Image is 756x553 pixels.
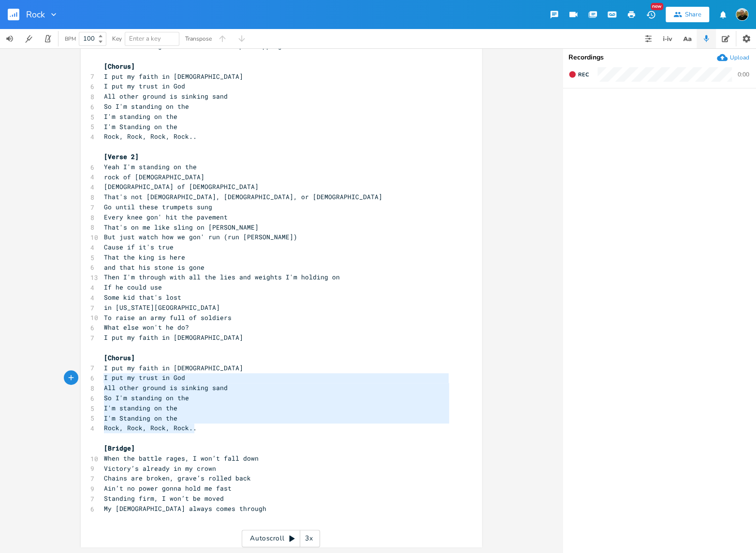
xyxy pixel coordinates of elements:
[104,323,189,332] span: What else won't he do?
[104,203,212,211] span: Go until these trumpets sung
[685,10,701,19] div: Share
[666,7,709,22] button: Share
[104,393,189,402] span: So I'm standing on the
[568,54,750,61] div: Recordings
[112,36,122,42] div: Key
[717,52,749,63] button: Upload
[104,112,177,121] span: I'm standing on the
[104,223,259,232] span: That's on me like sling on [PERSON_NAME]
[104,333,243,342] span: I put my faith in [DEMOGRAPHIC_DATA]
[104,92,228,101] span: All other ground is sinking sand
[104,454,259,463] span: When the battle rages, I won’t fall down
[104,423,197,432] span: Rock, Rock, Rock, Rock..
[104,253,185,262] span: That the king is here
[104,383,228,392] span: All other ground is sinking sand
[104,122,177,131] span: I'm Standing on the
[104,152,139,161] span: [Verse 2]
[104,162,197,171] span: Yeah I'm standing on the
[730,54,749,61] div: Upload
[185,36,212,42] div: Transpose
[104,182,259,191] span: [DEMOGRAPHIC_DATA] of [DEMOGRAPHIC_DATA]
[578,71,589,78] span: Rec
[104,414,177,422] span: I'm Standing on the
[104,494,224,503] span: Standing firm, I won’t be moved
[104,72,243,81] span: I put my faith in [DEMOGRAPHIC_DATA]
[104,293,181,302] span: Some kid that's lost
[738,72,749,77] div: 0:00
[104,273,340,281] span: Then I'm through with all the lies and weights I'm holding on
[104,102,189,111] span: So I'm standing on the
[104,464,216,473] span: Victory’s already in my crown
[104,303,220,312] span: in [US_STATE][GEOGRAPHIC_DATA]
[104,283,162,291] span: If he could use
[565,67,593,82] button: Rec
[104,263,204,272] span: and that his stone is gone
[104,243,174,251] span: Cause if it's true
[242,530,320,547] div: Autoscroll
[104,504,266,513] span: My [DEMOGRAPHIC_DATA] always comes through
[104,132,197,141] span: Rock, Rock, Rock, Rock..
[129,34,161,43] span: Enter a key
[26,10,45,19] span: Rock
[104,404,177,412] span: I'm standing on the
[104,82,185,90] span: I put my trust in God
[104,444,135,452] span: [Bridge]
[736,8,748,21] img: Jordan Jankoviak
[104,173,204,181] span: rock of [DEMOGRAPHIC_DATA]
[104,192,382,201] span: That's not [DEMOGRAPHIC_DATA], [DEMOGRAPHIC_DATA], or [DEMOGRAPHIC_DATA]
[104,373,185,382] span: I put my trust in God
[104,484,232,493] span: Ain’t no power gonna hold me fast
[65,36,76,42] div: BPM
[300,530,318,547] div: 3x
[104,364,243,372] span: I put my faith in [DEMOGRAPHIC_DATA]
[651,3,663,10] div: New
[104,353,135,362] span: [Chorus]
[104,62,135,71] span: [Chorus]
[104,233,297,241] span: But just watch how we gon' run (run [PERSON_NAME])
[104,213,228,221] span: Every knee gon' hit the pavement
[641,6,660,23] button: New
[104,313,232,322] span: To raise an army full of soldiers
[104,474,251,482] span: Chains are broken, grave’s rolled back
